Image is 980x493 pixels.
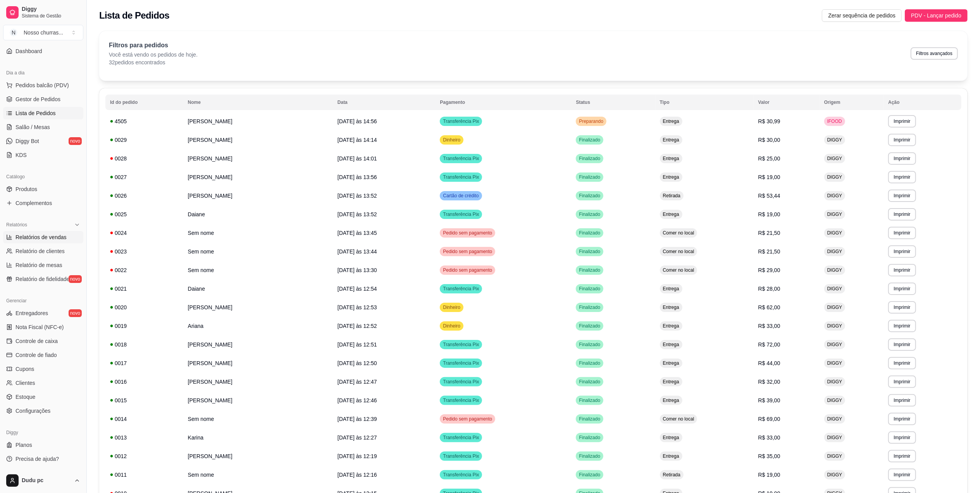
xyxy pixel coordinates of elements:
a: Relatório de mesas [3,259,83,271]
span: [DATE] às 12:27 [338,434,377,441]
span: Retirada [661,193,682,199]
span: Finalizado [577,323,602,329]
button: Imprimir [888,301,916,314]
span: [DATE] às 13:45 [338,230,377,236]
span: [DATE] às 14:01 [338,155,377,162]
div: 0029 [110,136,179,144]
td: Karina [183,428,333,447]
div: 0019 [110,322,179,330]
span: DIGGY [826,230,844,236]
span: Entrega [661,341,681,348]
div: 0028 [110,155,179,162]
a: KDS [3,149,83,161]
td: Daiane [183,279,333,298]
td: [PERSON_NAME] [183,186,333,205]
button: Imprimir [888,320,916,332]
span: Controle de caixa [16,337,58,345]
th: Origem [820,95,884,110]
div: 0027 [110,173,179,181]
th: Valor [754,95,820,110]
a: Controle de caixa [3,335,83,347]
span: Entrega [661,397,681,403]
div: 0023 [110,248,179,255]
a: Precisa de ajuda? [3,453,83,465]
span: DIGGY [826,267,844,273]
span: Entrega [661,118,681,124]
span: [DATE] às 12:19 [338,453,377,459]
span: [DATE] às 12:51 [338,341,377,348]
span: Pedidos balcão (PDV) [16,81,69,89]
span: Dinheiro [441,304,462,310]
a: Produtos [3,183,83,195]
a: Diggy Botnovo [3,135,83,147]
button: Imprimir [888,338,916,351]
p: 32 pedidos encontrados [109,59,198,66]
span: Finalizado [577,211,602,217]
div: Diggy [3,426,83,439]
td: Sem nome [183,410,333,428]
span: [DATE] às 12:53 [338,304,377,310]
span: Produtos [16,185,37,193]
span: Finalizado [577,155,602,162]
span: Finalizado [577,397,602,403]
a: DiggySistema de Gestão [3,3,83,22]
span: DIGGY [826,174,844,180]
button: Imprimir [888,450,916,462]
span: Entrega [661,360,681,366]
span: DIGGY [826,286,844,292]
span: Finalizado [577,137,602,143]
span: [DATE] às 12:50 [338,360,377,366]
span: Controle de fiado [16,351,57,359]
button: Imprimir [888,190,916,202]
button: Imprimir [888,357,916,369]
span: Zerar sequência de pedidos [828,11,896,20]
span: [DATE] às 13:30 [338,267,377,273]
span: [DATE] às 12:52 [338,323,377,329]
span: R$ 21,50 [758,248,780,255]
span: Gestor de Pedidos [16,95,60,103]
span: DIGGY [826,472,844,478]
button: Imprimir [888,376,916,388]
span: R$ 33,00 [758,434,780,441]
th: Data [333,95,436,110]
button: Pedidos balcão (PDV) [3,79,83,91]
span: DIGGY [826,397,844,403]
span: R$ 28,00 [758,286,780,292]
a: Planos [3,439,83,451]
button: Imprimir [888,245,916,258]
th: Id do pedido [105,95,183,110]
span: R$ 19,00 [758,174,780,180]
span: Finalizado [577,360,602,366]
span: R$ 29,00 [758,267,780,273]
div: 0022 [110,266,179,274]
span: R$ 44,00 [758,360,780,366]
td: [PERSON_NAME] [183,391,333,410]
button: Zerar sequência de pedidos [822,9,902,22]
span: DIGGY [826,379,844,385]
span: Comer no local [661,267,696,273]
span: R$ 32,00 [758,379,780,385]
span: Finalizado [577,379,602,385]
span: Dinheiro [441,137,462,143]
span: Precisa de ajuda? [16,455,59,463]
div: 0018 [110,341,179,348]
a: Entregadoresnovo [3,307,83,319]
button: Imprimir [888,394,916,407]
div: 0016 [110,378,179,386]
td: [PERSON_NAME] [183,298,333,317]
td: [PERSON_NAME] [183,372,333,391]
button: Imprimir [888,469,916,481]
span: DIGGY [826,360,844,366]
th: Pagamento [435,95,571,110]
th: Tipo [655,95,754,110]
p: Filtros para pedidos [109,41,198,50]
a: Salão / Mesas [3,121,83,133]
td: [PERSON_NAME] [183,149,333,168]
span: Lista de Pedidos [16,109,56,117]
span: Transferência Pix [441,155,481,162]
span: Transferência Pix [441,118,481,124]
span: Relatório de mesas [16,261,62,269]
span: KDS [16,151,27,159]
span: R$ 30,99 [758,118,780,124]
span: Finalizado [577,341,602,348]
